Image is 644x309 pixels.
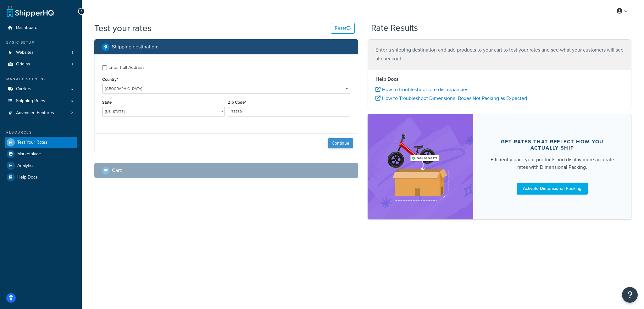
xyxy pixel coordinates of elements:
[5,76,77,82] div: Manage Shipping
[5,58,77,70] li: Origins
[108,63,145,72] div: Enter Full Address
[17,163,35,168] span: Analytics
[5,40,77,45] div: Basic Setup
[71,110,73,116] span: 2
[375,86,468,93] a: How to troubleshoot rate discrepancies
[375,95,527,102] a: How to Troubleshoot Dimensional Boxes Not Packing as Expected
[17,152,41,157] span: Marketplace
[375,46,624,63] p: Enter a shipping destination and add products to your cart to test your rates and see what your c...
[17,175,38,180] span: Help Docs
[5,130,77,135] div: Resources
[16,98,45,104] span: Shipping Rules
[5,137,77,148] a: Test Your Rates
[17,140,47,145] span: Test Your Rates
[375,75,624,83] h4: Help Docs
[94,22,152,34] h1: Test your rates
[5,58,77,70] a: Origins1
[72,50,73,55] span: 1
[328,138,353,148] button: Continue
[102,77,118,82] label: Country*
[622,287,638,303] button: Open Resource Center
[331,23,355,34] button: Reset
[228,100,246,105] label: Zip Code*
[5,107,77,119] a: Advanced Features2
[112,168,122,173] h2: Cart :
[488,156,616,171] div: Efficiently pack your products and display more accurate rates with Dimensional Packing.
[5,172,77,183] a: Help Docs
[16,86,31,92] span: Carriers
[5,107,77,119] li: Advanced Features
[5,47,77,58] li: Websites
[16,62,30,67] span: Origins
[488,139,616,151] div: Get rates that reflect how you actually ship
[5,95,77,107] a: Shipping Rules
[517,183,588,195] a: Activate Dimensional Packing
[16,50,34,55] span: Websites
[5,148,77,160] a: Marketplace
[72,62,73,67] span: 1
[5,83,77,95] a: Carriers
[16,25,37,30] span: Dashboard
[16,110,54,116] span: Advanced Features
[5,160,77,171] a: Analytics
[5,47,77,58] a: Websites1
[381,124,460,210] img: feature-image-dim-d40ad3071a2b3c8e08177464837368e35600d3c5e73b18a22c1e4bb210dc32ac.png
[5,22,77,34] a: Dashboard
[112,44,158,50] h2: Shipping destination :
[102,65,107,70] input: Enter Full Address
[371,23,418,33] h2: Rate Results
[102,100,112,105] label: State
